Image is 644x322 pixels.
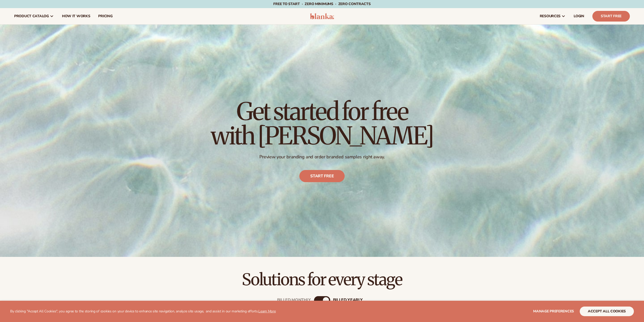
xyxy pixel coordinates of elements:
[533,307,574,316] button: Manage preferences
[94,8,116,24] a: pricing
[536,8,570,24] a: resources
[211,99,433,148] h1: Get started for free with [PERSON_NAME]
[574,14,584,18] span: LOGIN
[580,307,634,316] button: accept all cookies
[273,2,370,6] span: Free to start · ZERO minimums · ZERO contracts
[10,8,58,24] a: product catalog
[62,14,90,18] span: How It Works
[333,298,363,303] div: billed Yearly
[98,14,112,18] span: pricing
[533,309,574,314] span: Manage preferences
[211,154,433,160] p: Preview your branding and order branded samples right away.
[299,170,345,182] a: Start free
[540,14,560,18] span: resources
[14,271,630,288] h2: Solutions for every stage
[310,13,334,19] img: logo
[10,309,276,314] p: By clicking "Accept All Cookies", you agree to the storing of cookies on your device to enhance s...
[14,14,49,18] span: product catalog
[570,8,588,24] a: LOGIN
[277,298,311,303] div: Billed Monthly
[258,309,276,314] a: Learn More
[592,11,630,22] a: Start Free
[58,8,94,24] a: How It Works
